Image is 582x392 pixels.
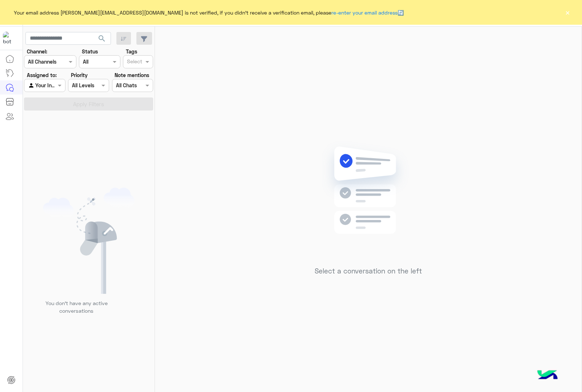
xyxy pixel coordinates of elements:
button: search [93,32,111,48]
label: Priority [71,71,88,79]
img: 713415422032625 [3,32,16,45]
span: search [97,34,106,43]
img: no messages [316,141,421,261]
button: Apply Filters [24,97,153,111]
label: Channel: [27,48,47,55]
button: × [564,9,571,16]
label: Assigned to: [27,71,57,79]
div: Select [126,57,142,67]
p: You don’t have any active conversations [40,299,113,315]
label: Tags [126,48,137,55]
label: Status [82,48,98,55]
h5: Select a conversation on the left [315,267,422,275]
a: re-enter your email address [331,9,398,16]
span: Your email address [PERSON_NAME][EMAIL_ADDRESS][DOMAIN_NAME] is not verified, if you didn't recei... [14,9,404,16]
label: Note mentions [115,71,149,79]
img: empty users [43,188,135,294]
img: hulul-logo.png [535,363,560,388]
